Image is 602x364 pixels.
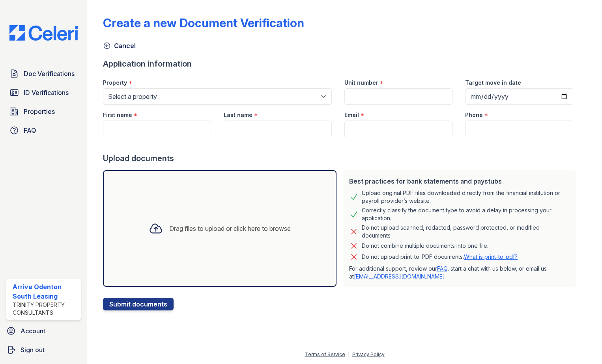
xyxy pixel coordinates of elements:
span: Account [21,326,45,336]
p: Do not upload print-to-PDF documents. [362,253,518,261]
div: Arrive Odenton South Leasing [13,282,78,301]
a: ID Verifications [6,85,81,100]
a: Privacy Policy [352,351,385,357]
a: FAQ [437,265,447,272]
div: Correctly classify the document type to avoid a delay in processing your application. [362,206,570,222]
a: FAQ [6,123,81,138]
label: Target move in date [465,79,521,87]
span: FAQ [24,126,36,135]
label: Unit number [344,79,378,87]
span: Sign out [21,345,45,355]
div: Do not upload scanned, redacted, password protected, or modified documents. [362,224,570,240]
a: Sign out [3,342,84,358]
div: Best practices for bank statements and paystubs [349,176,570,186]
p: For additional support, review our , start a chat with us below, or email us at [349,265,570,280]
a: Doc Verifications [6,66,81,82]
a: Cancel [103,41,136,50]
div: Application information [103,58,580,69]
label: Property [103,79,127,87]
div: | [348,351,350,357]
label: Email [344,111,359,119]
div: Upload original PDF files downloaded directly from the financial institution or payroll provider’... [362,189,570,205]
div: Create a new Document Verification [103,16,304,30]
a: Account [3,323,84,339]
label: Phone [465,111,483,119]
div: Trinity Property Consultants [13,301,78,317]
label: Last name [224,111,252,119]
div: Upload documents [103,153,580,164]
a: What is print-to-pdf? [464,253,518,260]
div: Do not combine multiple documents into one file. [362,241,488,251]
button: Submit documents [103,298,174,310]
a: Properties [6,104,81,119]
div: Drag files to upload or click here to browse [169,224,291,233]
a: Terms of Service [305,351,345,357]
label: First name [103,111,132,119]
a: [EMAIL_ADDRESS][DOMAIN_NAME] [354,273,445,280]
span: ID Verifications [24,88,69,97]
span: Properties [24,107,55,116]
img: CE_Logo_Blue-a8612792a0a2168367f1c8372b55b34899dd931a85d93a1a3d3e32e68fde9ad4.png [3,25,84,41]
span: Doc Verifications [24,69,75,78]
